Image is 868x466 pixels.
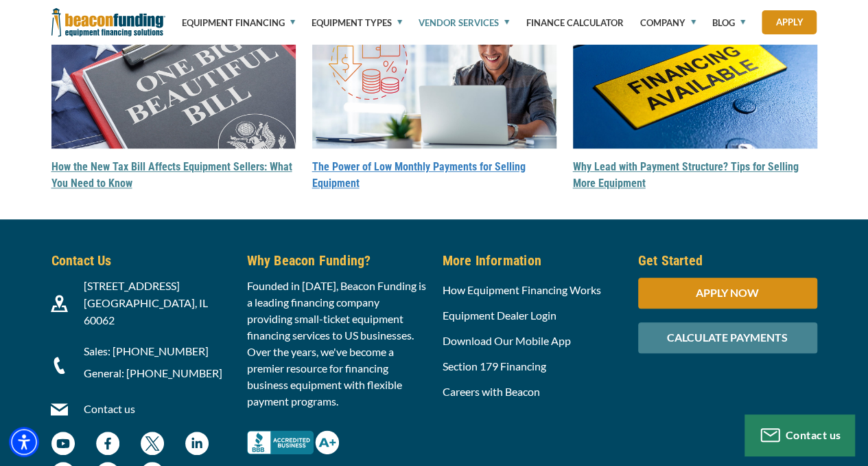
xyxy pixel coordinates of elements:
a: Better Business Bureau Complaint Free A+ Rating - open in a new tab [247,427,339,440]
img: Beacon Funding Phone [51,357,68,374]
p: Founded in [DATE], Beacon Funding is a leading financing company providing small-ticket equipment... [247,278,426,410]
a: Apply [762,10,817,34]
div: APPLY NOW [638,278,817,309]
button: Contact us [744,414,854,456]
span: [STREET_ADDRESS] [GEOGRAPHIC_DATA], IL 60062 [84,279,208,326]
div: CALCULATE PAYMENTS [638,322,817,353]
img: Beacon Funding LinkedIn [185,432,209,455]
a: CALCULATE PAYMENTS [638,331,817,344]
h5: More Information [443,250,622,271]
img: Better Business Bureau Complaint Free A+ Rating [247,430,339,454]
img: Beacon Funding location [51,295,68,312]
a: The Power of Low Monthly Payments for Selling Equipment [312,160,526,190]
a: Beacon Funding twitter - open in a new tab [141,439,164,452]
a: Why Lead with Payment Structure? Tips for Selling More Equipment [573,160,799,190]
img: Beacon Funding Email Contact Icon [51,401,68,418]
img: How the New Tax Bill Affects Equipment Sellers: What You Need to Know [51,11,296,148]
img: Beacon Funding twitter [141,432,164,455]
a: How the New Tax Bill Affects Equipment Sellers: What You Need to Know [51,160,292,190]
a: Beacon Funding YouTube Channel - open in a new tab [51,439,75,452]
p: General: [PHONE_NUMBER] [84,365,231,381]
a: Beacon Funding Facebook - open in a new tab [96,439,119,452]
a: APPLY NOW [638,286,817,299]
a: Section 179 Financing [443,359,546,373]
img: Beacon Funding YouTube Channel [51,432,75,455]
span: Contact us [786,428,841,441]
a: Careers with Beacon [443,385,540,398]
h5: Get Started [638,250,817,271]
p: Sales: [PHONE_NUMBER] [84,343,231,359]
h5: Contact Us [51,250,231,271]
a: How Equipment Financing Works [443,283,601,296]
a: Contact us [84,402,135,415]
img: The Power of Low Monthly Payments for Selling Equipment [312,11,556,148]
img: Why Lead with Payment Structure? Tips for Selling More Equipment [573,11,817,148]
a: Download Our Mobile App [443,334,571,347]
h5: Why Beacon Funding? [247,250,426,271]
a: Beacon Funding LinkedIn - open in a new tab [185,439,209,452]
img: Beacon Funding Facebook [96,432,119,455]
a: Equipment Dealer Login [443,309,556,322]
div: Accessibility Menu [9,427,39,457]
